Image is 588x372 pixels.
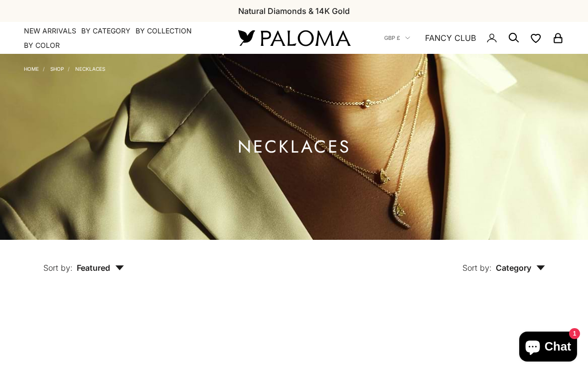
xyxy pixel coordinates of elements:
span: Sort by: [43,263,73,273]
span: Category [496,263,545,273]
summary: By Collection [136,26,192,36]
nav: Breadcrumb [24,64,105,72]
p: Natural Diamonds & 14K Gold [238,4,350,17]
span: Sort by: [462,263,492,273]
a: Necklaces [75,66,105,72]
summary: By Category [81,26,131,36]
button: Sort by: Featured [20,240,147,282]
a: Home [24,66,39,72]
nav: Primary navigation [24,26,214,50]
button: Sort by: Category [440,240,568,282]
a: FANCY CLUB [425,31,476,44]
a: Shop [50,66,64,72]
span: GBP £ [384,33,400,42]
nav: Secondary navigation [384,22,564,54]
button: GBP £ [384,33,410,42]
a: NEW ARRIVALS [24,26,76,36]
span: Featured [77,263,124,273]
inbox-online-store-chat: Shopify online store chat [516,332,580,364]
summary: By Color [24,40,60,50]
h1: Necklaces [238,141,351,153]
